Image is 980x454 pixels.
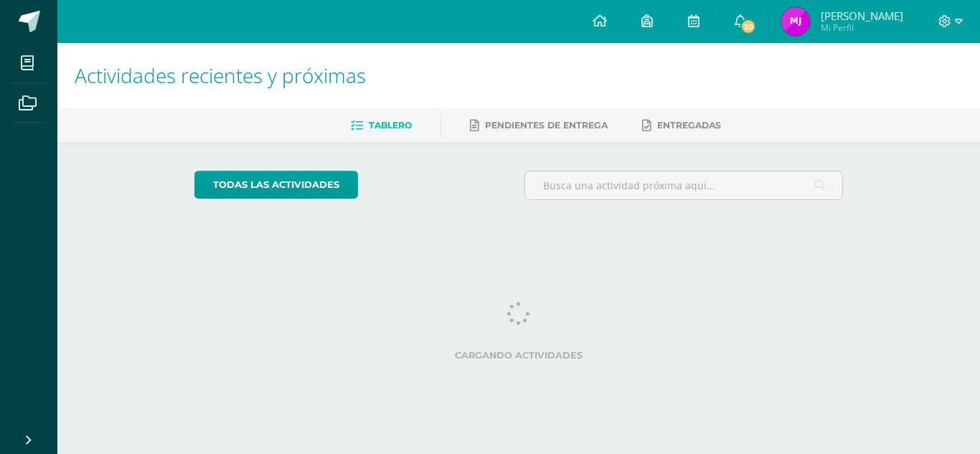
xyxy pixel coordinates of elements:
[740,19,756,34] span: 20
[351,114,412,137] a: Tablero
[485,120,608,131] span: Pendientes de entrega
[470,114,608,137] a: Pendientes de entrega
[657,120,721,131] span: Entregadas
[525,171,843,199] input: Busca una actividad próxima aquí...
[642,114,721,137] a: Entregadas
[821,22,903,34] span: Mi Perfil
[194,171,358,199] a: todas las Actividades
[369,120,412,131] span: Tablero
[75,62,366,89] span: Actividades recientes y próximas
[194,350,844,361] label: Cargando actividades
[781,7,810,36] img: d37e47cdd1fbdf4837ab9425eedbf1f3.png
[821,9,903,23] span: [PERSON_NAME]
